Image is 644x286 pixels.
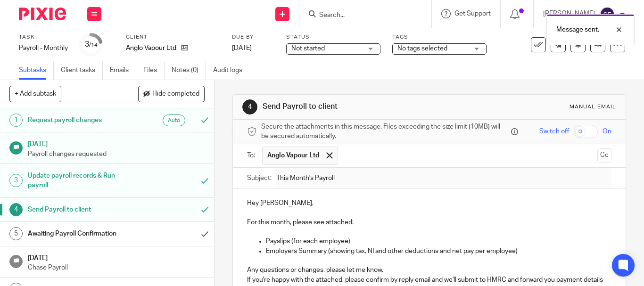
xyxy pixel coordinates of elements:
[85,39,98,50] div: 3
[143,61,165,80] a: Files
[110,61,136,80] a: Emails
[539,127,569,136] span: Switch off
[242,99,257,114] div: 4
[126,43,176,53] p: Anglo Vapour Ltd
[213,61,249,80] a: Audit logs
[397,45,447,52] span: No tags selected
[28,137,205,149] h1: [DATE]
[19,43,68,53] div: Payroll - Monthly
[9,203,23,216] div: 4
[28,251,205,263] h1: [DATE]
[152,90,199,98] span: Hide completed
[570,103,616,111] div: Manual email
[247,173,272,183] label: Subject:
[263,102,449,112] h1: Send Payroll to client
[19,8,66,20] img: Pixie
[9,114,23,127] div: 1
[232,45,252,51] span: [DATE]
[28,113,133,127] h1: Request payroll changes
[61,61,103,80] a: Client tasks
[9,86,61,102] button: + Add subtask
[172,61,206,80] a: Notes (0)
[19,33,68,41] label: Task
[261,122,509,141] span: Secure the attachments in this message. Files exceeding the size limit (10MB) will be secured aut...
[603,127,611,136] span: On
[597,148,611,163] button: Cc
[232,33,274,41] label: Due by
[89,42,98,48] small: /14
[9,174,23,187] div: 3
[318,11,403,20] input: Search
[247,198,611,208] p: Hey [PERSON_NAME],
[247,265,611,275] p: Any questions or changes, please let me know.
[126,33,220,41] label: Client
[267,151,319,160] span: Anglo Vapour Ltd
[28,149,205,159] p: Payroll changes requested
[291,45,325,52] span: Not started
[9,227,23,240] div: 5
[266,246,611,256] p: Employers Summary (showing tax, NI and other deductions and net pay per employee)
[600,7,615,22] img: svg%3E
[28,169,133,193] h1: Update payroll records & Run payroll
[266,237,611,246] p: Payslips (for each employee)
[138,86,205,102] button: Hide completed
[28,263,205,272] p: Chase Payroll
[28,227,133,241] h1: Awaiting Payroll Confirmation
[286,33,380,41] label: Status
[19,61,54,80] a: Subtasks
[163,114,185,126] div: Auto
[556,25,599,34] p: Message sent.
[247,151,257,160] label: To:
[247,218,611,227] p: For this month, please see attached:
[28,203,133,217] h1: Send Payroll to client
